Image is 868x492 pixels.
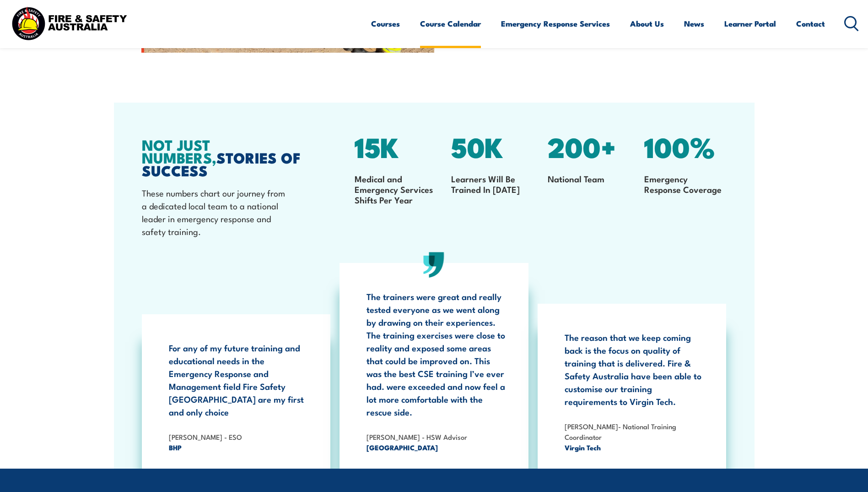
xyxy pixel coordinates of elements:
a: About Us [630,11,664,36]
a: Course Calendar [420,11,481,36]
span: 50K [451,124,503,168]
p: National Team [548,173,630,184]
p: For any of my future training and educational needs in the Emergency Response and Management fiel... [169,341,308,418]
strong: [PERSON_NAME] - HSW Advisor [367,432,467,442]
strong: [PERSON_NAME]- National Training Coordinator [565,421,676,442]
a: News [684,11,704,36]
span: 200+ [548,124,616,168]
span: Virgin Tech [565,442,704,453]
a: Contact [796,11,825,36]
span: BHP [169,442,308,453]
p: These numbers chart our journey from a dedicated local team to a national leader in emergency res... [142,186,287,238]
span: [GEOGRAPHIC_DATA] [367,442,506,453]
p: Learners Will Be Trained In [DATE] [451,173,533,194]
strong: [PERSON_NAME] - ESO [169,432,242,442]
span: 15K [355,124,399,168]
h2: STORIES OF SUCCESS [142,138,307,176]
p: The reason that we keep coming back is the focus on quality of training that is delivered. Fire &... [565,331,704,408]
a: Courses [371,11,400,36]
p: The trainers were great and really tested everyone as we went along by drawing on their experienc... [367,290,506,418]
p: Medical and Emergency Services Shifts Per Year [355,173,437,205]
p: Emergency Response Coverage [644,173,726,194]
strong: NOT JUST NUMBERS, [142,133,216,169]
a: Emergency Response Services [501,11,610,36]
span: 100% [644,124,715,168]
a: Learner Portal [724,11,776,36]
